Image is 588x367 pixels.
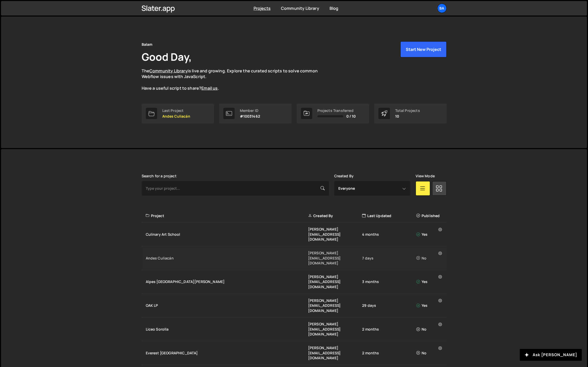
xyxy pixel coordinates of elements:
[395,109,420,113] div: Total Projects
[400,41,447,57] button: Start New Project
[416,350,444,356] div: No
[317,109,356,113] div: Projects Transferred
[362,327,416,332] div: 2 months
[334,174,354,178] label: Created By
[308,322,362,337] div: [PERSON_NAME][EMAIL_ADDRESS][DOMAIN_NAME]
[330,5,339,11] a: Blog
[281,5,319,11] a: Community Library
[416,232,444,237] div: Yes
[142,181,329,196] input: Type your project...
[142,246,447,270] a: Andes Culiacán [PERSON_NAME][EMAIL_ADDRESS][DOMAIN_NAME] 7 days No
[146,279,308,284] div: Alpes [GEOGRAPHIC_DATA][PERSON_NAME]
[142,104,214,123] a: Last Project Andes Culiacán
[146,213,308,218] div: Project
[308,227,362,242] div: [PERSON_NAME][EMAIL_ADDRESS][DOMAIN_NAME]
[146,327,308,332] div: Liceo Sorolla
[362,279,416,284] div: 3 months
[201,85,218,91] a: Email us
[149,68,188,74] a: Community Library
[142,223,447,246] a: Culinary Art School [PERSON_NAME][EMAIL_ADDRESS][DOMAIN_NAME] 4 months Yes
[416,303,444,308] div: Yes
[308,298,362,313] div: [PERSON_NAME][EMAIL_ADDRESS][DOMAIN_NAME]
[162,109,190,113] div: Last Project
[142,270,447,294] a: Alpes [GEOGRAPHIC_DATA][PERSON_NAME] [PERSON_NAME][EMAIL_ADDRESS][DOMAIN_NAME] 3 months Yes
[240,114,260,118] p: #10031462
[416,213,444,218] div: Published
[240,109,260,113] div: Member ID
[308,250,362,266] div: [PERSON_NAME][EMAIL_ADDRESS][DOMAIN_NAME]
[308,274,362,289] div: [PERSON_NAME][EMAIL_ADDRESS][DOMAIN_NAME]
[437,4,447,13] a: Ba
[142,341,447,365] a: Everest [GEOGRAPHIC_DATA] [PERSON_NAME][EMAIL_ADDRESS][DOMAIN_NAME] 2 months No
[362,350,416,356] div: 2 months
[416,327,444,332] div: No
[308,213,362,218] div: Created By
[142,41,153,48] div: Balam
[520,349,582,361] button: Ask [PERSON_NAME]
[142,50,192,64] h1: Good Day,
[395,114,420,118] p: 10
[142,317,447,341] a: Liceo Sorolla [PERSON_NAME][EMAIL_ADDRESS][DOMAIN_NAME] 2 months No
[362,303,416,308] div: 29 days
[416,279,444,284] div: Yes
[416,174,435,178] label: View Mode
[146,232,308,237] div: Culinary Art School
[362,232,416,237] div: 4 months
[254,5,271,11] a: Projects
[142,68,328,91] p: The is live and growing. Explore the curated scripts to solve common Webflow issues with JavaScri...
[146,256,308,261] div: Andes Culiacán
[142,174,177,178] label: Search for a project
[416,256,444,261] div: No
[308,345,362,361] div: [PERSON_NAME][EMAIL_ADDRESS][DOMAIN_NAME]
[146,350,308,356] div: Everest [GEOGRAPHIC_DATA]
[362,256,416,261] div: 7 days
[162,114,190,118] p: Andes Culiacán
[362,213,416,218] div: Last Updated
[142,294,447,318] a: OAK LP [PERSON_NAME][EMAIL_ADDRESS][DOMAIN_NAME] 29 days Yes
[346,114,356,118] span: 0 / 10
[146,303,308,308] div: OAK LP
